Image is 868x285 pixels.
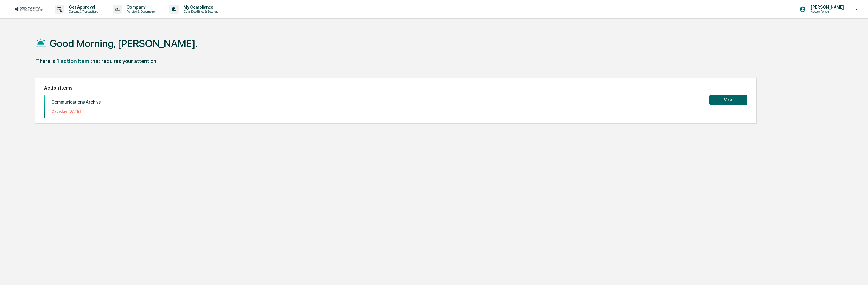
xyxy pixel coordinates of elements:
p: Content & Transactions [64,10,101,14]
p: Communications Archive [51,99,101,105]
iframe: Open customer support [849,265,865,281]
h1: Good Morning, [PERSON_NAME]. [50,37,198,49]
div: There is [36,58,55,64]
img: logo [14,6,43,12]
p: Overdue: [DATE] [51,109,101,114]
p: Data, Deadlines & Settings [179,10,221,14]
button: View [709,95,747,105]
h2: Action Items [44,85,747,91]
p: My Compliance [179,5,221,10]
p: Get Approval [64,5,101,10]
p: Policies & Documents [122,10,158,14]
p: [PERSON_NAME] [806,5,847,10]
div: 1 action item [57,58,89,64]
div: that requires your attention. [90,58,158,64]
p: Company [122,5,158,10]
p: Access Person [806,10,847,14]
a: View [709,97,747,102]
